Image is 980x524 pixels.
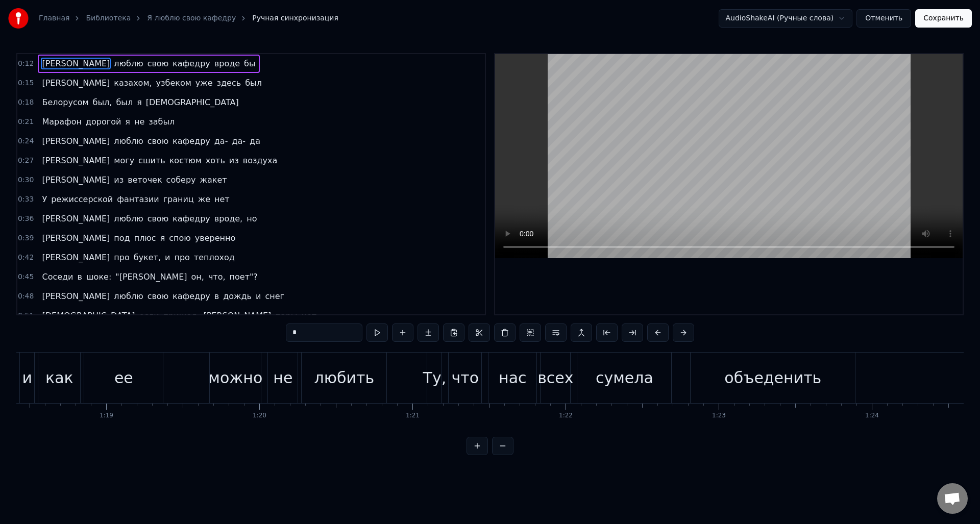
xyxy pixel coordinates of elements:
[113,58,144,69] span: люблю
[138,310,160,321] span: если
[92,96,113,108] span: был,
[274,310,298,321] span: пары
[18,194,34,205] span: 0:33
[202,310,272,321] span: [PERSON_NAME]
[190,271,205,283] span: он,
[41,96,89,108] span: Белорусом
[116,193,160,205] span: фантазии
[113,77,153,89] span: казахом,
[18,59,34,69] span: 0:12
[145,96,240,108] span: [DEMOGRAPHIC_DATA]
[41,193,48,205] span: У
[915,9,972,28] button: Сохранить
[255,290,262,302] span: и
[856,9,911,28] button: Отменить
[199,174,228,186] span: жакет
[41,155,111,166] span: [PERSON_NAME]
[264,290,285,302] span: снег
[229,271,259,283] span: поет"?
[136,96,143,108] span: я
[452,366,479,389] div: что
[146,135,169,147] span: свою
[39,13,69,23] a: Главная
[249,135,261,147] span: да
[8,8,29,29] img: youka
[85,271,112,283] span: шоке:
[168,232,192,244] span: спою
[113,135,144,147] span: люблю
[253,412,266,420] div: 1:20
[194,77,214,89] span: уже
[712,412,726,420] div: 1:23
[39,13,338,23] nav: breadcrumb
[596,366,653,389] div: сумела
[41,174,111,186] span: [PERSON_NAME]
[41,77,111,89] span: [PERSON_NAME]
[164,252,171,263] span: и
[197,193,211,205] span: же
[41,58,111,69] span: [PERSON_NAME]
[171,58,211,69] span: кафедру
[18,253,34,263] span: 0:42
[243,58,257,69] span: бы
[146,290,169,302] span: свою
[18,311,34,321] span: 0:51
[171,135,211,147] span: кафедру
[216,77,242,89] span: здесь
[114,366,133,389] div: ее
[213,58,241,69] span: вроде
[147,13,236,23] a: Я люблю свою кафедру
[124,116,131,128] span: я
[114,271,188,283] span: "[PERSON_NAME]
[252,13,338,23] span: Ручная синхронизация
[133,232,157,244] span: плюс
[423,366,447,389] div: Ту,
[22,366,33,389] div: и
[865,412,879,420] div: 1:24
[86,13,131,23] a: Библиотека
[113,290,144,302] span: люблю
[41,116,83,128] span: Марафон
[18,136,34,146] span: 0:24
[724,366,821,389] div: объеденить
[41,271,74,283] span: Соседи
[146,58,169,69] span: свою
[85,116,122,128] span: дорогой
[559,412,573,420] div: 1:22
[41,213,111,224] span: [PERSON_NAME]
[213,135,229,147] span: да-
[194,232,236,244] span: уверенно
[18,117,34,127] span: 0:21
[41,310,136,321] span: [DEMOGRAPHIC_DATA]
[133,252,162,263] span: букет,
[146,213,169,224] span: свою
[113,252,130,263] span: про
[228,155,240,166] span: из
[133,116,145,128] span: не
[937,483,968,514] div: Открытый чат
[113,232,131,244] span: под
[300,310,317,321] span: нет
[213,193,231,205] span: нет
[165,174,197,186] span: соберу
[18,175,34,185] span: 0:30
[213,213,243,224] span: вроде,
[406,412,420,420] div: 1:21
[208,366,262,389] div: можно
[231,135,247,147] span: да-
[18,78,34,88] span: 0:15
[213,290,220,302] span: в
[41,290,111,302] span: [PERSON_NAME]
[113,155,135,166] span: могу
[115,96,134,108] span: был
[242,155,279,166] span: воздуха
[18,233,34,243] span: 0:39
[314,366,375,389] div: любить
[18,272,34,282] span: 0:45
[41,135,111,147] span: [PERSON_NAME]
[41,252,111,263] span: [PERSON_NAME]
[18,97,34,108] span: 0:18
[499,366,527,389] div: нас
[537,366,573,389] div: всех
[155,77,192,89] span: узбеком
